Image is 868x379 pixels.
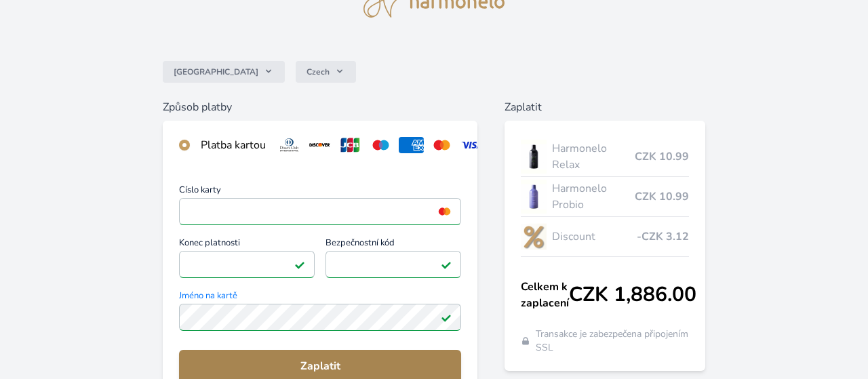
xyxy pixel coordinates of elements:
[277,137,302,153] img: diners.svg
[338,137,363,153] img: jcb.svg
[521,220,547,254] img: discount-lo.png
[399,137,424,153] img: amex.svg
[441,312,452,323] img: Platné pole
[552,180,635,213] span: Harmonelo Probio
[307,66,330,77] span: Czech
[569,283,696,307] span: CZK 1,886.00
[201,137,266,153] div: Platba kartou
[190,358,450,374] span: Zaplatit
[521,140,547,174] img: CLEAN_RELAX_se_stinem_x-lo.jpg
[163,61,285,83] button: [GEOGRAPHIC_DATA]
[441,259,452,270] img: Platné pole
[179,304,461,331] input: Jméno na kartěPlatné pole
[637,228,689,245] span: -CZK 3.12
[635,148,689,165] span: CZK 10.99
[179,239,315,251] span: Konec platnosti
[185,202,455,221] iframe: Iframe pro číslo karty
[521,279,569,311] span: Celkem k zaplacení
[552,140,635,173] span: Harmonelo Relax
[552,228,637,245] span: Discount
[429,137,454,153] img: mc.svg
[435,205,454,218] img: mc
[179,186,461,198] span: Číslo karty
[179,292,461,304] span: Jméno na kartě
[174,66,258,77] span: [GEOGRAPHIC_DATA]
[307,137,332,153] img: discover.svg
[521,180,547,214] img: CLEAN_PROBIO_se_stinem_x-lo.jpg
[368,137,393,153] img: maestro.svg
[505,99,705,115] h6: Zaplatit
[635,188,689,205] span: CZK 10.99
[163,99,477,115] h6: Způsob platby
[536,327,689,355] span: Transakce je zabezpečena připojením SSL
[296,61,356,83] button: Czech
[332,255,455,274] iframe: Iframe pro bezpečnostní kód
[294,259,305,270] img: Platné pole
[325,239,461,251] span: Bezpečnostní kód
[185,255,309,274] iframe: Iframe pro datum vypršení platnosti
[460,137,485,153] img: visa.svg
